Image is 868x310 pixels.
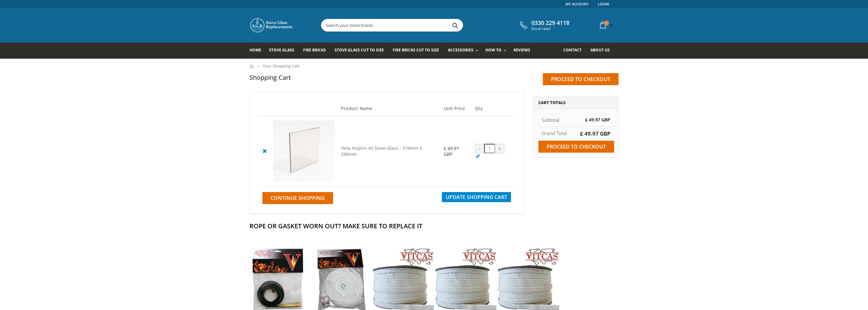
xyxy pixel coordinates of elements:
[448,47,473,53] span: Accessories
[321,19,533,31] input: Search your stove brand...
[542,130,567,136] strong: Grand Total
[273,120,335,182] img: Heta Inspire 45 Stove Glass - 374mm x 298mm
[448,19,462,31] button: Search
[249,64,254,68] a: Home
[446,194,507,201] span: Update Shopping Cart
[271,195,325,202] span: Continue Shopping
[590,47,610,53] span: About us
[590,43,614,59] a: About us
[338,102,441,116] th: Product Name
[303,47,326,53] span: Fire Bricks
[441,102,472,116] th: Unit Price
[485,43,509,59] a: How To
[249,17,294,33] img: Stove Glass Replacement
[303,43,331,59] a: Fire Bricks
[393,43,444,59] a: Fire Bricks Cut To Size
[531,20,569,26] span: 0330 229 4118
[580,130,610,137] span: £ 49.97 GBP
[249,47,261,53] span: Home
[585,117,610,123] span: £ 49.97 GBP
[262,192,333,204] a: Continue Shopping
[393,47,439,53] span: Fire Bricks Cut To Size
[249,43,266,59] a: Home
[485,47,501,53] span: How To
[442,192,511,202] button: Update Shopping Cart
[472,102,514,116] th: Qty
[513,43,535,59] a: Reviews
[448,43,481,59] a: Accessories
[518,20,569,31] a: 0330 229 4118 (local rate)
[444,145,459,157] span: £ 49.97 GBP
[531,26,569,31] span: (local rate)
[269,43,299,59] a: Stove Glass
[604,20,609,26] span: 1
[543,73,619,85] input: Proceed to checkout
[475,144,484,153] div: -
[538,141,614,153] input: Proceed to checkout
[563,47,582,53] span: Contact
[249,73,291,82] h1: Shopping Cart
[335,43,388,59] a: Stove Glass Cut To Size
[513,47,530,53] span: Reviews
[597,19,614,31] a: 1
[563,43,586,59] a: Contact
[341,145,422,157] a: Heta Inspire 45 Stove Glass - 374mm x 298mm
[269,47,294,53] span: Stove Glass
[538,100,566,105] span: Cart Totals
[495,144,504,153] div: +
[263,63,299,69] span: Your Shopping Cart
[542,117,559,123] span: Subtotal
[335,47,384,53] span: Stove Glass Cut To Size
[249,222,619,230] h2: Rope Or Gasket Worn Out? Make Sure To Replace It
